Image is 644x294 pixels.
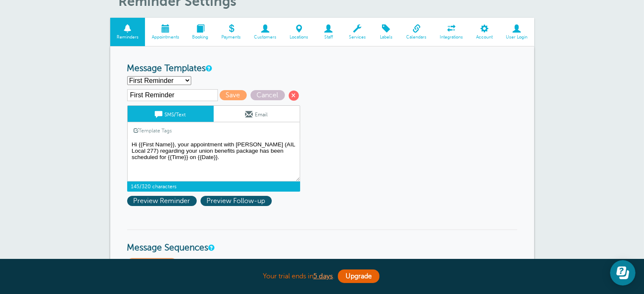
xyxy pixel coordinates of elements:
[127,229,517,253] h3: Message Sequences
[149,35,181,40] span: Appointments
[315,18,342,46] a: Staff
[470,18,499,46] a: Account
[248,18,283,46] a: Customers
[438,35,466,40] span: Integrations
[342,18,372,46] a: Services
[504,35,530,40] span: User Login
[114,35,141,40] span: Reminders
[372,18,400,46] a: Labels
[201,196,272,206] span: Preview Follow-up
[400,18,433,46] a: Calendars
[127,197,201,205] a: Preview Reminder
[338,269,379,283] a: Upgrade
[313,272,333,280] a: 5 days
[127,258,177,268] span: Create New
[209,245,214,250] a: Message Sequences allow you to setup multiple reminder schedules that can use different Message T...
[190,35,211,40] span: Booking
[127,139,300,181] textarea: Hi {{First Name}}, your appointment with American Income Local 277 for your union benefits packag...
[376,35,396,40] span: Labels
[219,35,243,40] span: Payments
[127,196,197,206] span: Preview Reminder
[206,66,211,71] a: This is the wording for your reminder and follow-up messages. You can create multiple templates i...
[499,18,534,46] a: User Login
[110,267,534,286] div: Your trial ends in .
[346,35,368,40] span: Services
[319,35,338,40] span: Staff
[474,35,495,40] span: Account
[127,181,300,192] span: 145/320 characters
[251,91,289,99] a: Cancel
[214,106,300,122] a: Email
[145,18,186,46] a: Appointments
[127,63,517,74] h3: Message Templates
[404,35,429,40] span: Calendars
[220,91,251,99] a: Save
[128,122,178,139] a: Template Tags
[215,18,248,46] a: Payments
[220,90,247,100] span: Save
[186,18,215,46] a: Booking
[127,89,218,101] input: Template Name
[283,18,315,46] a: Locations
[433,18,470,46] a: Integrations
[252,35,279,40] span: Customers
[610,260,636,286] iframe: Resource center
[128,106,214,122] a: SMS/Text
[251,90,285,100] span: Cancel
[287,35,311,40] span: Locations
[201,197,274,205] a: Preview Follow-up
